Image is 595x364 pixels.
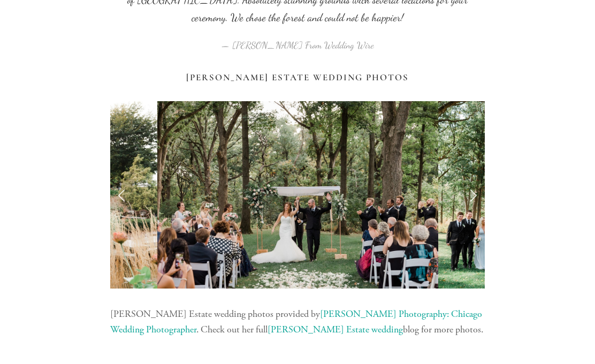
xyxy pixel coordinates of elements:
a: [PERSON_NAME] Photography: Chicago Wedding Photographer [110,308,484,336]
img: Outdoor wedding Ceremony at Monte Bellow Estate [157,101,438,289]
h3: [PERSON_NAME] Estate Wedding Photos [110,72,485,83]
a: Next Slide [461,179,485,211]
a: [PERSON_NAME] Estate wedding [268,323,403,336]
p: [PERSON_NAME] Estate wedding photos provided by . Check out her full blog for more photos. [110,307,485,338]
a: Previous Slide [110,179,134,211]
figcaption: — [PERSON_NAME] From Wedding Wire [127,27,468,54]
